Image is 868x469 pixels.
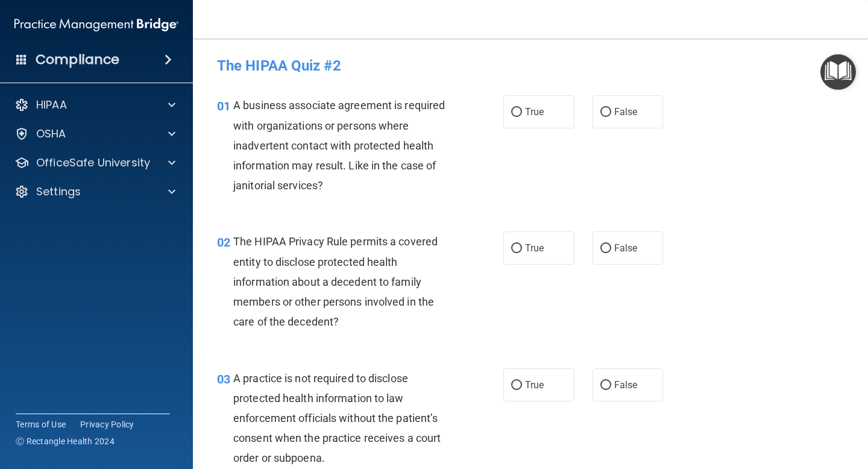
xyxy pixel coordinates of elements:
input: False [600,108,611,117]
span: A practice is not required to disclose protected health information to law enforcement officials ... [233,372,441,465]
span: The HIPAA Privacy Rule permits a covered entity to disclose protected health information about a ... [233,235,438,328]
span: False [614,106,638,118]
span: True [525,379,544,391]
a: Terms of Use [16,418,66,430]
span: 02 [217,235,230,250]
span: A business associate agreement is required with organizations or persons where inadvertent contac... [233,99,445,192]
p: OfficeSafe University [36,156,150,170]
a: HIPAA [14,98,175,112]
h4: Compliance [36,51,119,68]
button: Open Resource Center [820,54,856,90]
span: False [614,242,638,254]
span: 03 [217,372,230,386]
input: True [511,381,522,390]
h4: The HIPAA Quiz #2 [217,58,844,74]
span: True [525,106,544,118]
span: 01 [217,99,230,113]
span: False [614,379,638,391]
input: True [511,244,522,253]
input: True [511,108,522,117]
img: PMB logo [14,13,178,37]
p: HIPAA [36,98,67,112]
input: False [600,244,611,253]
p: OSHA [36,127,66,141]
a: OSHA [14,127,175,141]
span: Ⓒ Rectangle Health 2024 [16,435,115,447]
a: Settings [14,184,175,199]
a: OfficeSafe University [14,156,175,170]
input: False [600,381,611,390]
a: Privacy Policy [80,418,134,430]
span: True [525,242,544,254]
p: Settings [36,184,81,199]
